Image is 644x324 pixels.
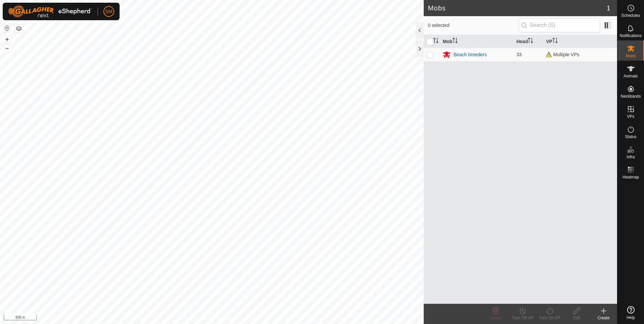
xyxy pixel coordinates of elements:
[490,316,502,320] span: Delete
[590,315,617,321] div: Create
[3,24,11,32] button: Reset Map
[546,52,579,57] span: Multiple VPs
[621,13,640,18] span: Schedules
[623,74,638,78] span: Animals
[509,315,536,321] div: Turn Off VP
[516,52,522,57] span: 33
[626,155,635,159] span: Infra
[626,54,636,58] span: Mobs
[626,316,635,320] span: Help
[433,39,439,44] p-sorticon: Activate to sort
[15,25,23,33] button: Map Layers
[453,51,487,58] div: Beach breeders
[536,315,563,321] div: Turn On VP
[428,4,606,12] h2: Mobs
[514,35,543,48] th: Head
[543,35,617,48] th: VP
[552,39,558,44] p-sorticon: Activate to sort
[563,315,590,321] div: Edit
[8,5,92,18] img: Gallagher Logo
[528,39,533,44] p-sorticon: Activate to sort
[607,3,610,13] span: 1
[625,135,636,139] span: Status
[627,115,634,119] span: VPs
[622,175,639,179] span: Heatmap
[3,44,11,52] button: –
[620,94,641,98] span: Neckbands
[617,303,644,322] a: Help
[452,39,458,44] p-sorticon: Activate to sort
[519,18,600,32] input: Search (S)
[105,8,112,15] span: SM
[440,35,514,48] th: Mob
[428,22,518,29] span: 0 selected
[620,34,642,38] span: Notifications
[185,315,211,321] a: Privacy Policy
[3,35,11,43] button: +
[219,315,238,321] a: Contact Us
